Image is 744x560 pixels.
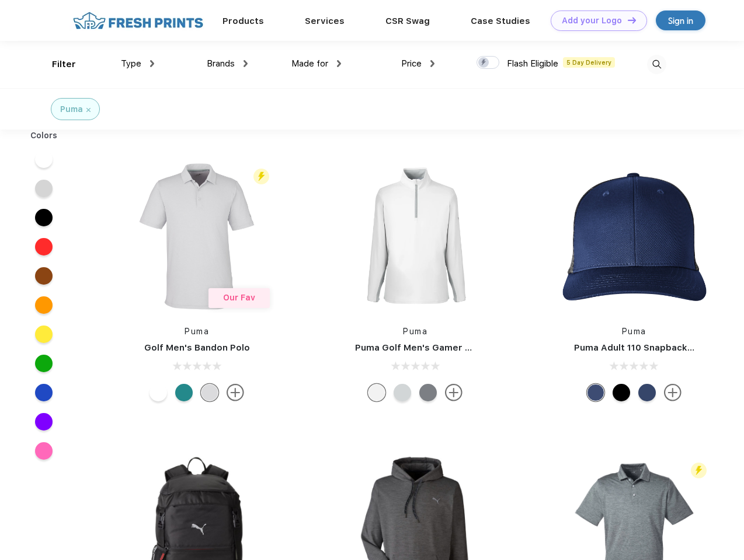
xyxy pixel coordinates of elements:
img: func=resize&h=266 [557,159,712,314]
div: Sign in [668,14,693,27]
img: more.svg [227,384,244,401]
div: Bright White [150,384,167,401]
a: Puma [622,327,646,336]
a: Puma [403,327,427,336]
div: Bright White [368,384,385,401]
a: Products [222,16,264,26]
div: Pma Blk Pma Blk [613,384,630,401]
div: Filter [52,58,76,71]
div: Peacoat with Qut Shd [638,384,656,401]
div: Puma [60,103,83,116]
a: Golf Men's Bandon Polo [144,342,250,353]
img: dropdown.png [150,60,154,67]
a: Puma [185,327,209,336]
a: Puma Golf Men's Gamer Golf Quarter-Zip [355,342,540,353]
div: Quiet Shade [419,384,437,401]
div: Colors [22,129,67,142]
a: Services [305,16,345,26]
img: DT [628,17,636,23]
span: Brands [207,58,235,69]
img: filter_cancel.svg [86,108,91,112]
img: more.svg [445,384,463,401]
img: dropdown.png [244,60,248,67]
img: flash_active_toggle.svg [691,463,707,478]
div: Peacoat Qut Shd [587,384,604,401]
span: Flash Eligible [507,58,558,69]
div: High Rise [394,384,411,401]
div: High Rise [201,384,218,401]
img: func=resize&h=266 [338,159,493,314]
span: Our Fav [223,293,255,302]
span: Made for [291,58,328,69]
img: desktop_search.svg [647,55,666,74]
img: func=resize&h=266 [119,159,274,314]
span: 5 Day Delivery [563,57,615,68]
img: dropdown.png [430,60,434,67]
img: dropdown.png [337,60,341,67]
a: Sign in [656,10,705,30]
span: Type [121,58,141,69]
img: flash_active_toggle.svg [253,169,269,184]
span: Price [401,58,422,69]
div: Green Lagoon [175,384,193,401]
div: Add your Logo [562,16,622,26]
img: fo%20logo%202.webp [69,10,207,31]
img: more.svg [664,384,682,401]
a: CSR Swag [385,16,430,26]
